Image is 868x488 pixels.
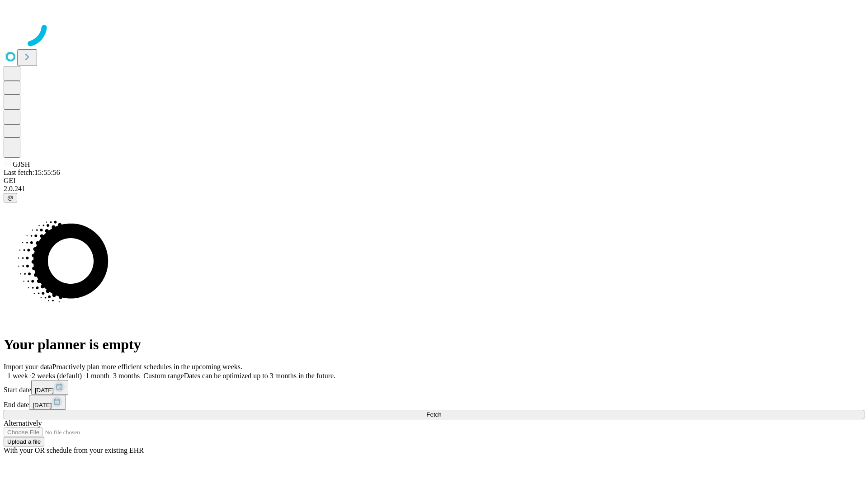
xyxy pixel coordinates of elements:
[4,336,864,353] h1: Your planner is empty
[52,363,242,371] span: Proactively plan more efficient schedules in the upcoming weeks.
[143,372,184,380] span: Custom range
[4,185,864,193] div: 2.0.241
[31,380,68,395] button: [DATE]
[7,194,14,201] span: @
[4,395,864,410] div: End date
[29,395,66,410] button: [DATE]
[4,380,864,395] div: Start date
[426,411,441,418] span: Fetch
[85,372,109,380] span: 1 month
[7,372,28,380] span: 1 week
[184,372,335,380] span: Dates can be optimized up to 3 months in the future.
[4,363,52,371] span: Import your data
[13,160,30,168] span: GJSH
[4,193,17,202] button: @
[4,419,42,427] span: Alternatively
[33,402,52,408] span: [DATE]
[4,169,60,176] span: Last fetch: 15:55:56
[35,387,54,394] span: [DATE]
[32,372,82,380] span: 2 weeks (default)
[4,177,864,185] div: GEI
[4,410,864,419] button: Fetch
[4,446,144,454] span: With your OR schedule from your existing EHR
[4,437,44,446] button: Upload a file
[113,372,140,380] span: 3 months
